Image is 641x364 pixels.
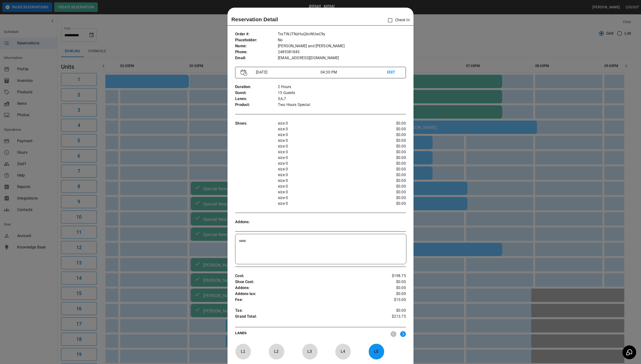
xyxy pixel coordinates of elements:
[377,297,406,303] p: $15.00
[278,138,377,143] p: size 0
[235,49,278,55] p: Phone :
[235,291,377,297] p: Addons tax :
[377,121,406,126] p: $0.00
[391,331,396,337] img: nav_left.svg
[278,143,377,149] p: size 0
[377,138,406,143] p: $0.00
[278,49,406,55] p: 2489381845
[278,31,406,37] p: TroTWJTNzHuQ6vWUwC9y
[377,201,406,206] p: $0.00
[278,132,377,138] p: size 0
[278,201,377,206] p: size 0
[278,184,377,189] p: size 0
[377,178,406,184] p: $0.00
[235,314,377,321] p: Grand Total :
[235,297,377,303] p: Fee :
[368,346,384,357] p: L 5
[235,331,387,337] p: LANES
[387,69,400,75] p: EDIT
[235,84,278,90] p: Duration :
[377,166,406,172] p: $0.00
[254,69,320,75] p: [DATE]
[235,121,278,127] p: Shoes :
[278,126,377,132] p: size 0
[377,126,406,132] p: $0.00
[278,55,406,61] p: [EMAIL_ADDRESS][DOMAIN_NAME]
[377,172,406,178] p: $0.00
[235,273,377,279] p: Cost :
[278,149,377,155] p: size 0
[235,31,278,37] p: Order # :
[320,69,387,75] p: 04:30 PM
[278,166,377,172] p: size 0
[377,273,406,279] p: $198.75
[377,132,406,138] p: $0.00
[400,331,406,337] img: right.svg
[302,346,318,357] p: L 3
[278,37,406,43] p: No
[377,279,406,285] p: $0.00
[235,346,251,357] p: L 1
[278,155,377,161] p: size 0
[235,43,278,49] p: Name :
[231,16,278,23] p: Reservation Detail
[377,291,406,297] p: $0.00
[235,55,278,61] p: Email :
[385,15,410,25] p: Check In
[235,285,377,291] p: Addons :
[278,43,406,49] p: [PERSON_NAME] and [PERSON_NAME]
[278,161,377,166] p: size 0
[235,219,278,225] p: Addons :
[235,102,278,108] p: Product :
[278,84,406,90] p: 2 Hours
[278,96,406,102] p: 5,6,7
[377,195,406,201] p: $0.00
[278,189,377,195] p: size 0
[235,37,278,43] p: Placeholder :
[335,346,351,357] p: L 4
[377,155,406,161] p: $0.00
[278,178,377,184] p: size 0
[377,308,406,314] p: $0.00
[269,346,284,357] p: L 2
[377,189,406,195] p: $0.00
[241,69,247,76] img: Vector
[235,96,278,102] p: Lanes :
[278,121,377,126] p: size 0
[235,90,278,96] p: Guest :
[377,285,406,291] p: $0.00
[235,308,377,314] p: Tax :
[278,195,377,201] p: size 0
[278,172,377,178] p: size 0
[377,184,406,189] p: $0.00
[278,102,406,108] p: Two Hours Special
[278,90,406,96] p: 15 Guests
[377,143,406,149] p: $0.00
[377,314,406,321] p: $213.75
[377,161,406,166] p: $0.00
[235,279,377,285] p: Shoe Cost :
[377,149,406,155] p: $0.00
